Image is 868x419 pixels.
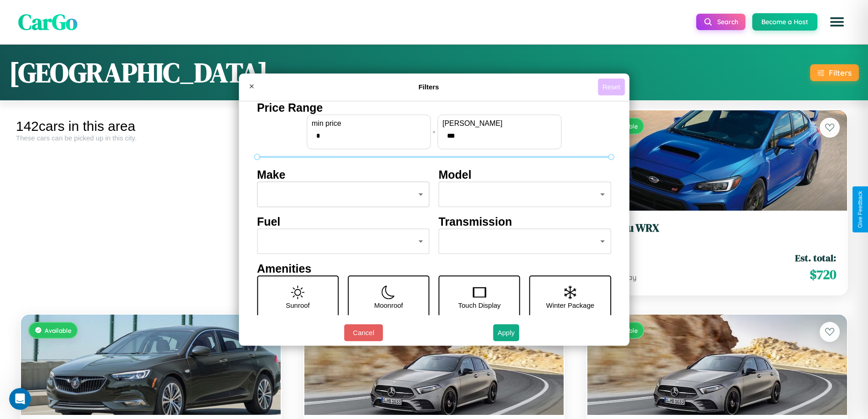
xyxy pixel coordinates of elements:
h4: Transmission [439,215,611,228]
p: Moonroof [374,299,403,311]
label: [PERSON_NAME] [442,119,556,128]
div: Give Feedback [857,191,863,228]
span: Search [717,18,738,26]
h4: Price Range [257,101,611,114]
h3: Subaru WRX [598,222,836,235]
h4: Model [439,168,611,181]
p: Touch Display [458,299,500,311]
h4: Filters [260,83,598,91]
p: Winter Package [546,299,595,311]
h4: Make [257,168,430,181]
h4: Amenities [257,262,611,275]
div: Filters [829,68,852,78]
span: $ 720 [810,265,836,284]
button: Reset [598,78,625,95]
button: Cancel [344,324,383,341]
button: Apply [493,324,519,341]
p: - [433,125,435,138]
div: These cars can be picked up in this city. [16,134,286,142]
span: Est. total: [795,251,836,264]
div: 142 cars in this area [16,119,286,134]
button: Search [696,14,745,30]
span: CarGo [18,7,77,37]
button: Open menu [824,9,850,35]
h1: [GEOGRAPHIC_DATA] [9,54,268,91]
a: Subaru WRX2016 [598,222,836,244]
label: min price [312,119,426,128]
span: Available [45,326,72,334]
h4: Fuel [257,215,430,228]
iframe: Intercom live chat [9,388,31,410]
button: Filters [810,64,859,81]
button: Become a Host [752,13,817,31]
p: Sunroof [286,299,310,311]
